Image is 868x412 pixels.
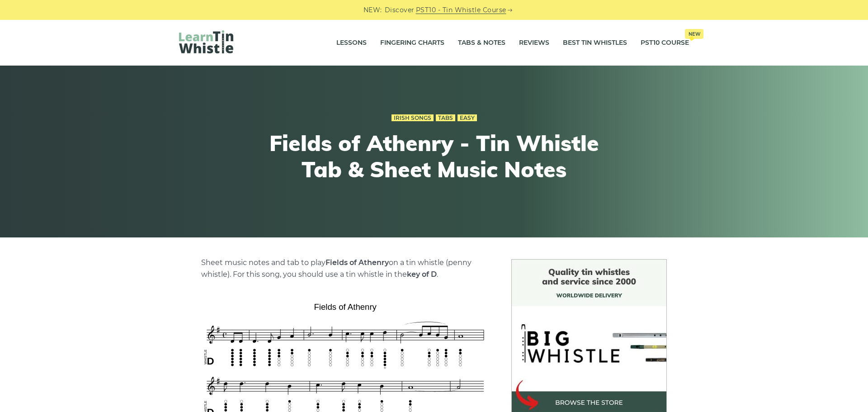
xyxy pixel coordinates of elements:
a: Easy [458,114,477,122]
a: Irish Songs [392,114,434,122]
a: Best Tin Whistles [563,32,627,54]
img: LearnTinWhistle.com [179,30,233,53]
strong: Fields of Athenry [325,258,389,267]
h1: Fields of Athenry - Tin Whistle Tab & Sheet Music Notes [268,130,600,182]
a: Fingering Charts [380,32,444,54]
span: New [685,29,703,39]
a: Reviews [519,32,549,54]
a: Tabs [436,114,455,122]
a: Lessons [336,32,367,54]
strong: key of D [407,270,437,279]
p: Sheet music notes and tab to play on a tin whistle (penny whistle). For this song, you should use... [201,257,490,280]
a: Tabs & Notes [458,32,505,54]
a: PST10 CourseNew [641,32,689,54]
